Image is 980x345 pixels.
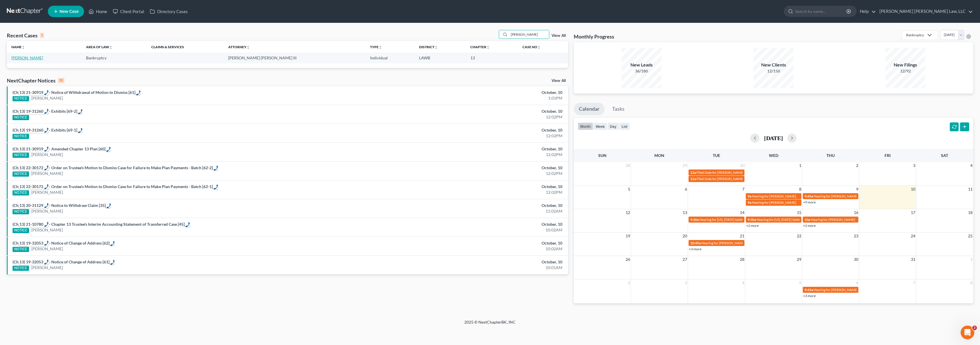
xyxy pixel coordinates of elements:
a: (Ch13) 21-30919- Amended Chapter 13 Plan [60] [13,146,105,151]
span: Mon [654,153,664,158]
span: 20 [682,233,688,239]
div: Call: 13) 20-31129 [19,203,49,208]
span: Thu [826,153,835,158]
div: 12/150 [754,68,793,74]
span: Tue [713,153,720,158]
div: NOTICE [13,228,29,233]
div: Call: 13) 19-32053 [19,259,49,265]
div: NOTICE [13,209,29,214]
h2: [DATE] [764,135,783,141]
div: October, 10 [383,127,562,133]
span: Wed [769,153,778,158]
div: Call: 13) 22-30172 [19,165,49,171]
img: hfpfyWBK5wQHBAGPgDf9c6qAYOxxMAAAAASUVORK5CYII= [44,184,49,189]
span: 17 [910,209,916,216]
span: 9:45a [805,288,813,292]
img: hfpfyWBK5wQHBAGPgDf9c6qAYOxxMAAAAASUVORK5CYII= [110,241,115,246]
div: NOTICE [13,172,29,177]
img: hfpfyWBK5wQHBAGPgDf9c6qAYOxxMAAAAASUVORK5CYII= [214,184,218,189]
div: 36/180 [622,68,661,74]
div: Call: 13) 21-10780 [185,221,190,227]
div: NOTICE [13,134,29,139]
a: [PERSON_NAME] [31,95,63,101]
div: 12:02PM [383,171,562,176]
div: NOTICE [13,266,29,271]
span: 19 [625,233,631,239]
img: hfpfyWBK5wQHBAGPgDf9c6qAYOxxMAAAAASUVORK5CYII= [44,222,49,227]
span: 12 [625,209,631,216]
div: Call: 13) 22-30172 [213,184,218,189]
div: Call: 13) 21-10780 [19,221,49,227]
a: [PERSON_NAME] [31,246,63,252]
a: (Ch13) 19-31260- Exhibits [69-1] [13,128,77,132]
span: 8 [799,186,802,193]
span: 7 [742,186,745,193]
div: Call: 13) 21-30919 [19,90,49,95]
span: 2 [856,162,859,169]
div: New Leads [622,62,661,68]
span: 21 [739,233,745,239]
span: 3 [684,279,688,286]
div: Call: 13) 19-32053 [109,259,115,265]
div: 12:02PM [383,189,562,195]
span: 27 [682,256,688,263]
div: NextChapter Notices [7,77,64,84]
img: hfpfyWBK5wQHBAGPgDf9c6qAYOxxMAAAAASUVORK5CYII= [44,241,49,246]
span: 6 [684,186,688,193]
span: 12a [690,177,696,181]
div: Call: 13) 21-30919 [19,146,49,152]
a: Client Portal [110,6,147,17]
a: +9 more [803,200,816,204]
div: Call: 13) 19-32053 [19,240,49,246]
span: 1 [799,162,802,169]
span: 15 [796,209,802,216]
div: New Clients [754,62,793,68]
div: October, 10 [383,184,562,189]
div: Call: 13) 19-32053 [109,240,115,246]
td: LAWB [415,53,466,63]
span: 28 [625,162,631,169]
a: (Ch13) 21-10780- Chapter 13 Trustee's Interim Accounting Statement of Transferred Case [45] [13,222,185,227]
div: October, 10 [383,221,562,227]
div: New Filings [885,62,925,68]
i: unfold_more [109,46,113,49]
span: Fri [885,153,891,158]
span: 1 [970,256,973,263]
a: [PERSON_NAME] [PERSON_NAME] Law, LLC [877,6,973,17]
img: hfpfyWBK5wQHBAGPgDf9c6qAYOxxMAAAAASUVORK5CYII= [44,90,49,95]
span: 13 [682,209,688,216]
a: [PERSON_NAME] [31,208,63,214]
div: Call: 13) 22-30172 [19,184,49,189]
i: unfold_more [379,46,382,49]
input: Search by name... [795,6,847,17]
div: NOTICE [13,153,29,158]
a: (Ch13) 20-31129- Notice to Withdraw Claim [35] [13,203,106,208]
span: Hearing for [PERSON_NAME] [701,241,746,245]
span: 5 [799,279,802,286]
span: 16 [853,209,859,216]
button: list [619,122,630,130]
span: Hearing for [PERSON_NAME] [814,194,858,198]
img: hfpfyWBK5wQHBAGPgDf9c6qAYOxxMAAAAASUVORK5CYII= [44,109,49,114]
span: 5 [627,186,631,193]
a: Tasks [607,103,630,115]
span: 14 [739,209,745,216]
span: 29 [682,162,688,169]
a: [PERSON_NAME] [31,152,63,158]
iframe: Intercom live chat [961,326,974,339]
div: October, 10 [383,146,562,152]
a: (Ch13) 22-30172- Order on Trustee's Motion to Dismiss Case for Failure to Make Plan Payments - Ba... [13,165,213,170]
span: Hearing for [PERSON_NAME] [752,194,796,198]
div: 10 [58,78,64,83]
a: [PERSON_NAME] [31,265,63,271]
img: hfpfyWBK5wQHBAGPgDf9c6qAYOxxMAAAAASUVORK5CYII= [110,260,115,265]
a: Calendar [574,103,605,115]
a: Districtunfold_more [419,45,438,49]
span: Hearing for [US_STATE] Safety Association of Timbermen - Self I [699,217,793,222]
div: Bankruptcy [906,33,924,37]
a: Attorneyunfold_more [228,45,250,49]
div: 12:02PM [383,114,562,120]
span: 9:30a [690,217,699,222]
div: NOTICE [13,96,29,101]
a: Case Nounfold_more [522,45,541,49]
